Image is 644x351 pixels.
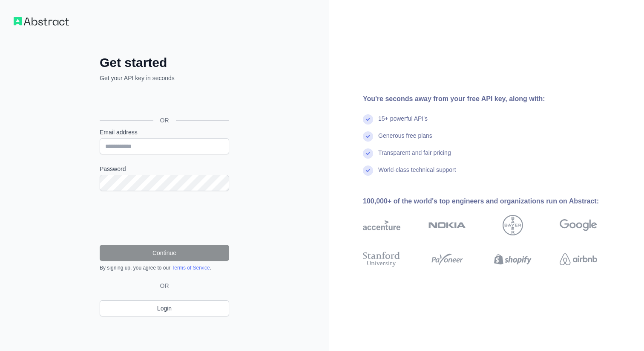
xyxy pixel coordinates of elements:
[363,148,373,159] img: check mark
[560,250,597,269] img: airbnb
[378,148,451,165] div: Transparent and fair pricing
[363,215,400,235] img: accenture
[100,128,229,136] label: Email address
[100,201,229,235] iframe: reCAPTCHA
[100,55,229,70] h2: Get started
[363,250,400,269] img: stanford university
[363,114,373,125] img: check mark
[157,281,172,290] span: OR
[153,116,176,125] span: OR
[100,264,229,271] div: By signing up, you agree to our .
[503,215,523,235] img: bayer
[363,94,624,104] div: You're seconds away from your free API key, along with:
[14,17,69,26] img: Workflow
[95,92,232,110] iframe: Botão Iniciar sessão com o Google
[172,265,210,271] a: Terms of Service
[428,250,466,269] img: payoneer
[363,131,373,142] img: check mark
[100,165,229,173] label: Password
[363,165,373,176] img: check mark
[428,215,466,235] img: nokia
[494,250,532,269] img: shopify
[363,196,624,206] div: 100,000+ of the world's top engineers and organizations run on Abstract:
[100,245,229,261] button: Continue
[560,215,597,235] img: google
[100,300,229,316] a: Login
[378,165,456,183] div: World-class technical support
[100,74,229,82] p: Get your API key in seconds
[378,131,432,148] div: Generous free plans
[378,114,428,131] div: 15+ powerful API's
